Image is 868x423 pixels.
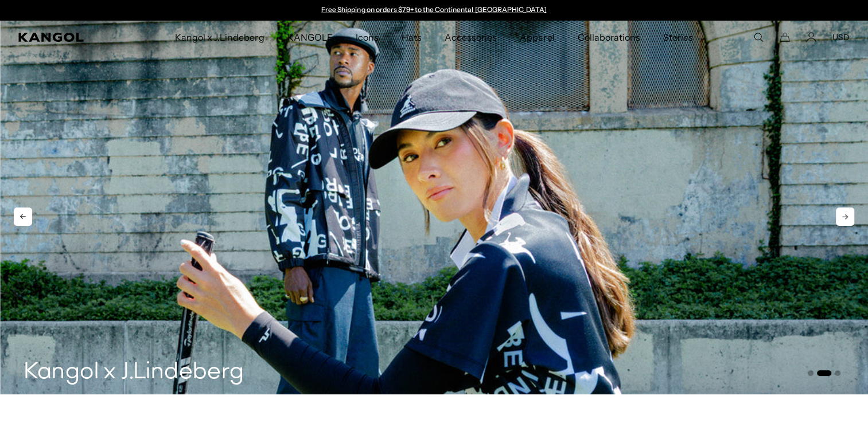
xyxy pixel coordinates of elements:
span: Hats [402,21,422,54]
a: Free Shipping on orders $79+ to the Continental [GEOGRAPHIC_DATA] [321,5,547,14]
ul: Select a slide to show [807,368,840,377]
span: Icons [356,21,379,54]
summary: Search here [753,32,764,42]
a: KANGOLF [275,21,344,54]
button: Go to slide 1 [808,370,813,376]
div: Announcement [316,6,552,15]
slideshow-component: Announcement bar [316,6,552,15]
a: Kangol [18,33,115,42]
button: USD [832,32,850,42]
a: Account [806,32,816,42]
span: KANGOLF [287,21,332,54]
button: Go to slide 2 [817,370,831,376]
h3: Kangol x J.Lindeberg [24,360,244,385]
span: Accessories [445,21,497,54]
a: Accessories [433,21,508,54]
a: Icons [344,21,390,54]
span: Collaborations [577,21,640,54]
span: Stories [663,21,693,54]
a: Kangol x J.Lindeberg [164,21,276,54]
a: Collaborations [566,21,651,54]
button: Cart [780,32,790,42]
a: Hats [390,21,433,54]
a: Stories [652,21,704,54]
span: Apparel [520,21,554,54]
span: Kangol x J.Lindeberg [175,21,264,54]
a: Apparel [508,21,566,54]
div: 1 of 2 [316,6,552,15]
button: Go to slide 3 [835,370,840,376]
